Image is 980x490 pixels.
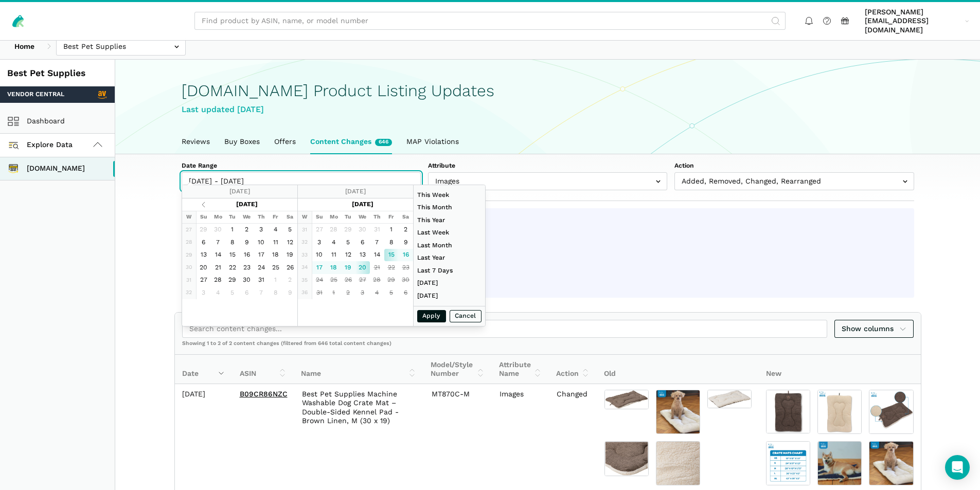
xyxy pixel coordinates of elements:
td: 28 [327,224,341,237]
td: 30 [399,274,413,287]
li: Last Year [414,252,485,265]
td: 28 [211,274,225,287]
td: 1 [225,224,240,237]
img: 81mE9i7iq1L.jpg [604,390,649,410]
img: 91FyWrDtj2L.jpg [604,441,649,476]
td: 2 [240,224,254,237]
input: Search content changes... [182,320,828,338]
td: 7 [211,236,225,249]
button: Apply [417,310,446,323]
td: 23 [240,261,254,274]
td: 17 [312,261,327,274]
li: Rich Product Description [197,279,907,288]
td: 13 [197,249,211,262]
td: 9 [399,236,413,249]
img: 613FfRxHHAL.jpg [766,441,810,485]
th: Tu [341,211,355,224]
td: 29 [182,249,197,262]
td: 27 [355,274,370,287]
div: Showing 1 to 2 of 2 content changes (filtered from 646 total content changes) [175,340,921,354]
h1: [DOMAIN_NAME] Product Listing Updates [182,82,914,100]
td: 8 [384,236,399,249]
span: New content changes in the last week [375,139,392,146]
td: 4 [370,286,384,299]
span: Vendor Central [7,90,64,99]
td: 11 [327,249,341,262]
td: 7 [254,286,269,299]
td: 7 [370,236,384,249]
td: 25 [327,274,341,287]
td: 1 [384,224,399,237]
a: [PERSON_NAME][EMAIL_ADDRESS][DOMAIN_NAME] [861,6,973,37]
td: 4 [269,224,283,237]
th: Th [254,211,269,224]
li: This Year [414,214,485,227]
td: 24 [312,274,327,287]
td: 32 [298,236,312,249]
td: 5 [283,224,297,237]
td: 12 [341,249,355,262]
th: Sa [283,211,297,224]
a: MAP Violations [399,130,466,154]
td: 21 [211,261,225,274]
td: 31 [370,224,384,237]
td: 1 [269,274,283,287]
td: 3 [355,286,370,299]
label: Action [674,161,914,171]
td: 32 [182,286,197,299]
img: 61nb2e9XJzL.jpg [869,390,913,434]
td: 28 [370,274,384,287]
td: 6 [197,236,211,249]
td: 27 [197,274,211,287]
a: Show columns [834,320,914,338]
td: 5 [225,286,240,299]
td: 35 [298,274,312,287]
img: 61GyJPi9KjL.jpg [817,390,862,434]
th: We [240,211,254,224]
td: 26 [341,274,355,287]
th: Th [370,211,384,224]
th: ASIN: activate to sort column ascending [233,355,294,384]
a: Reviews [174,130,217,154]
th: New [759,355,921,384]
th: [DATE] [327,198,399,211]
th: Old [597,355,759,384]
td: 2 [341,286,355,299]
td: 4 [327,236,341,249]
td: 18 [327,261,341,274]
th: Mo [327,211,341,224]
td: 24 [254,261,269,274]
td: 29 [197,224,211,237]
td: 10 [312,249,327,262]
td: 28 [182,236,197,249]
span: [PERSON_NAME][EMAIL_ADDRESS][DOMAIN_NAME] [865,8,961,35]
td: 22 [225,261,240,274]
td: 30 [211,224,225,237]
td: 26 [283,261,297,274]
a: Content Changes646 [303,130,399,154]
input: Best Pet Supplies [56,38,186,56]
label: Attribute [428,161,667,171]
td: 23 [399,261,413,274]
td: 36 [298,286,312,299]
th: W [298,211,312,224]
li: Last 7 Days [414,264,485,277]
td: 9 [283,286,297,299]
th: Sa [399,211,413,224]
th: Su [312,211,327,224]
td: 17 [254,249,269,262]
td: 13 [355,249,370,262]
li: Feature Bullets [197,235,907,245]
li: Product Description [197,268,907,277]
p: Tracking changes for: [189,213,907,223]
label: Date Range [182,161,421,171]
td: 3 [197,286,211,299]
td: 34 [298,261,312,274]
td: 6 [240,286,254,299]
img: 71-Z6-ctgRL.jpg [656,390,700,434]
span: Show columns [842,323,906,334]
td: 29 [341,224,355,237]
img: 71QotDqk1YL.jpg [766,390,810,434]
input: Added, Removed, Changed, Rearranged [674,172,914,190]
li: This Week [414,189,485,202]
